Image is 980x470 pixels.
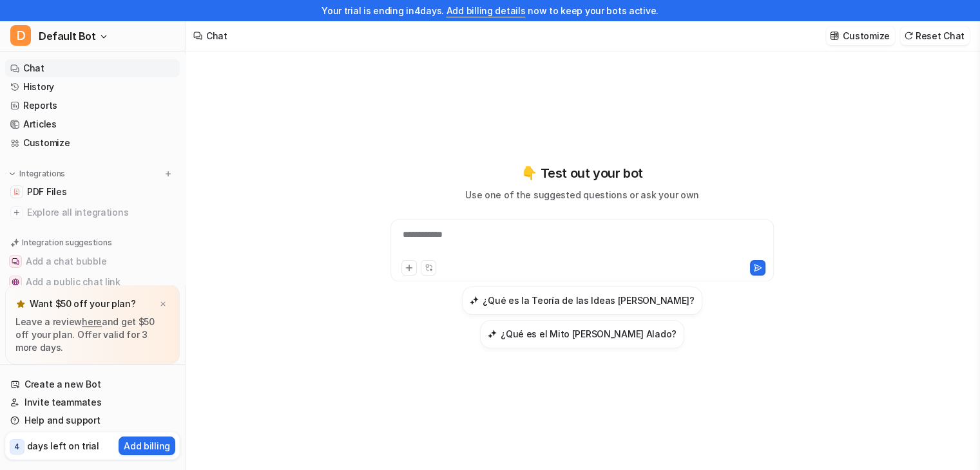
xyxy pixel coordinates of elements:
[15,299,26,309] img: star
[5,375,180,393] a: Create a new Bot
[462,287,702,315] button: ¿Qué es la Teoría de las Ideas de Platón?¿Qué es la Teoría de las Ideas [PERSON_NAME]?
[12,278,19,286] img: Add a public chat link
[27,202,175,223] span: Explore all integrations
[5,78,180,96] a: History
[5,393,180,411] a: Invite teammates
[119,437,175,455] button: Add billing
[22,237,111,249] p: Integration suggestions
[159,300,167,308] img: x
[39,27,96,45] span: Default Bot
[82,316,102,327] a: here
[501,327,677,341] h3: ¿Qué es el Mito [PERSON_NAME] Alado?
[5,134,180,152] a: Customize
[5,167,69,180] button: Integrations
[843,29,889,42] p: Customize
[13,188,21,196] img: PDF Files
[15,315,169,354] p: Leave a review and get $50 off your plan. Offer valid for 3 more days.
[900,26,970,45] button: Reset Chat
[470,296,479,305] img: ¿Qué es la Teoría de las Ideas de Platón?
[124,439,170,453] p: Add billing
[5,59,180,77] a: Chat
[5,272,180,292] button: Add a public chat linkAdd a public chat link
[904,31,913,41] img: reset
[5,183,180,201] a: PDF FilesPDF Files
[8,169,17,178] img: expand menu
[12,258,19,265] img: Add a chat bubble
[5,203,180,221] a: Explore all integrations
[5,115,180,133] a: Articles
[14,441,20,453] p: 4
[447,5,526,16] a: Add billing details
[10,206,23,219] img: explore all integrations
[19,169,65,179] p: Integrations
[30,297,136,310] p: Want $50 off your plan?
[27,439,99,453] p: days left on trial
[465,188,699,202] p: Use one of the suggested questions or ask your own
[521,164,642,183] p: 👇 Test out your bot
[488,329,497,339] img: ¿Qué es el Mito del Carro Alado?
[5,411,180,429] a: Help and support
[826,26,894,45] button: Customize
[27,185,66,198] span: PDF Files
[164,169,173,178] img: menu_add.svg
[5,251,180,272] button: Add a chat bubbleAdd a chat bubble
[10,25,31,46] span: D
[480,320,684,348] button: ¿Qué es el Mito del Carro Alado?¿Qué es el Mito [PERSON_NAME] Alado?
[483,294,694,307] h3: ¿Qué es la Teoría de las Ideas [PERSON_NAME]?
[830,31,839,41] img: customize
[5,97,180,115] a: Reports
[206,29,227,42] div: Chat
